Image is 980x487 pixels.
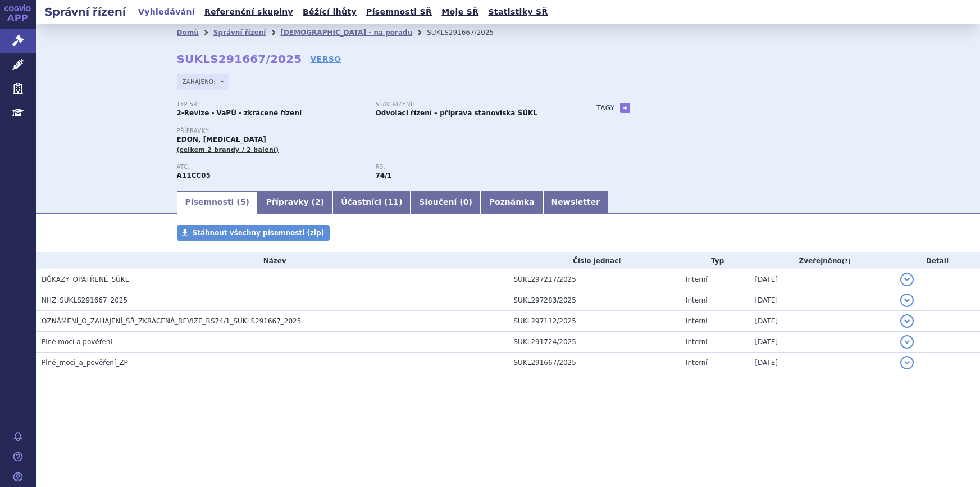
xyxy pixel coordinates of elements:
h3: Tagy [597,101,615,115]
th: Typ [680,252,749,269]
td: [DATE] [749,311,895,332]
a: Sloučení (0) [411,191,480,214]
span: 5 [240,197,246,206]
a: Referenční skupiny [201,4,297,20]
button: detail [900,335,914,349]
p: ATC: [177,164,364,170]
a: Moje SŘ [438,4,482,20]
span: Interní [686,276,708,283]
span: Interní [686,338,708,346]
a: [DEMOGRAPHIC_DATA] - na poradu [280,29,412,37]
span: Plné moci a pověření [42,338,112,346]
a: Stáhnout všechny písemnosti (zip) [177,225,330,241]
td: [DATE] [749,290,895,311]
p: Stav řízení: [376,101,563,108]
strong: CHOLEKALCIFEROL [177,172,211,179]
a: Poznámka [481,191,543,214]
span: 2 [315,197,321,206]
span: Interní [686,359,708,367]
a: Písemnosti (5) [177,191,258,214]
span: DŮKAZY_OPATŘENÉ_SÚKL [42,276,129,283]
li: SUKLS291667/2025 [427,24,508,41]
a: Domů [177,29,199,37]
p: Typ SŘ: [177,101,364,108]
a: Běžící lhůty [299,4,360,20]
p: Přípravky: [177,128,575,134]
strong: 2-Revize - VaPÚ - zkrácené řízení [177,109,302,117]
a: Účastníci (11) [332,191,411,214]
button: detail [900,294,914,307]
p: RS: [376,164,563,170]
td: SUKL291724/2025 [508,332,680,353]
td: SUKL297283/2025 [508,290,680,311]
span: 11 [388,197,398,206]
td: [DATE] [749,353,895,373]
span: Plné_moci_a_pověření_ZP [42,359,128,367]
button: detail [900,314,914,328]
span: Zahájeno: [183,77,218,86]
td: [DATE] [749,269,895,290]
span: NHZ_SUKLS291667_2025 [42,296,127,304]
a: Newsletter [543,191,609,214]
a: Písemnosti SŘ [363,4,435,20]
strong: SUKLS291667/2025 [177,52,302,66]
a: Přípravky (2) [258,191,332,214]
button: detail [900,273,914,286]
span: (celkem 2 brandy / 2 balení) [177,146,279,154]
span: Stáhnout všechny písemnosti (zip) [193,229,325,237]
a: Správní řízení [213,29,266,37]
a: Vyhledávání [135,4,198,20]
td: SUKL297217/2025 [508,269,680,290]
span: Interní [686,296,708,304]
th: Zveřejněno [749,252,895,269]
th: Číslo jednací [508,252,680,269]
strong: léčiva k terapii a profylaxi osteoporózy, vitamin D, p.o. [376,172,392,179]
strong: Odvolací řízení – příprava stanoviska SÚKL [376,109,537,117]
a: Statistiky SŘ [485,4,551,20]
button: detail [900,356,914,369]
th: Název [36,252,508,269]
span: EDON, [MEDICAL_DATA] [177,136,266,143]
td: SUKL297112/2025 [508,311,680,332]
abbr: (?) [842,258,851,265]
span: OZNÁMENÍ_O_ZAHÁJENÍ_SŘ_ZKRÁCENÁ_REVIZE_RS74/1_SUKLS291667_2025 [42,317,301,325]
strong: - [221,78,224,85]
span: 0 [463,197,469,206]
td: SUKL291667/2025 [508,353,680,373]
h2: Správní řízení [36,4,135,20]
a: + [620,103,630,113]
span: Interní [686,317,708,325]
th: Detail [895,252,980,269]
a: VERSO [310,53,341,65]
td: [DATE] [749,332,895,353]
